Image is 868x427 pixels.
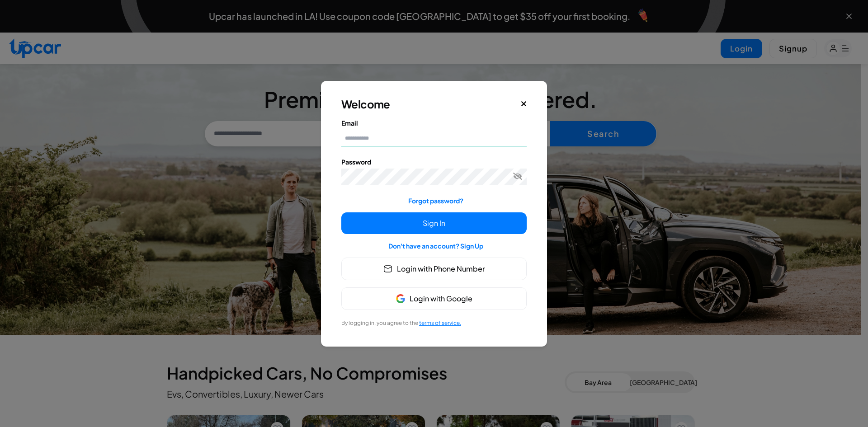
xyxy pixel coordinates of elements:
[513,172,522,181] button: Toggle password visibility
[383,264,392,273] img: Email Icon
[408,197,463,205] a: Forgot password?
[341,157,527,167] label: Password
[341,212,527,234] button: Sign In
[521,100,527,108] button: Close
[341,258,527,280] button: Login with Phone Number
[419,319,461,326] span: terms of service.
[396,294,405,303] img: Google Icon
[410,293,472,304] span: Login with Google
[341,97,390,111] h3: Welcome
[397,263,485,274] span: Login with Phone Number
[388,242,483,250] a: Don't have an account? Sign Up
[341,319,461,327] label: By logging in, you agree to the
[341,118,527,128] label: Email
[341,287,527,310] button: Login with Google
